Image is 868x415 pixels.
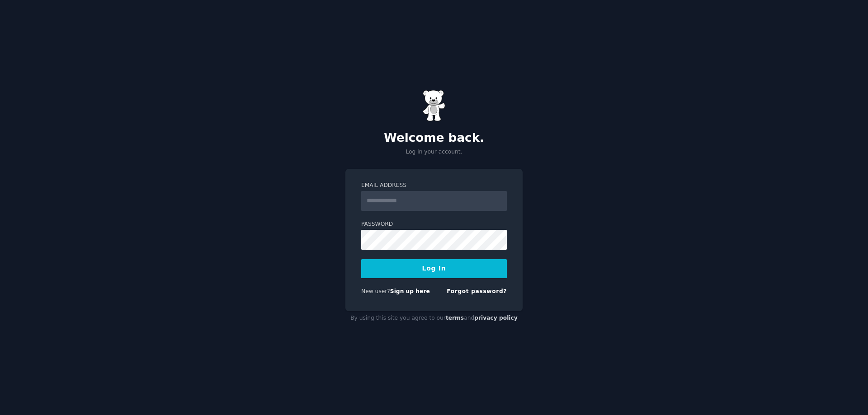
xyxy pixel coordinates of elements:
h2: Welcome back. [345,131,523,145]
a: Forgot password? [447,288,507,294]
a: Sign up here [390,288,430,294]
a: terms [446,315,464,321]
span: New user? [361,288,390,294]
div: By using this site you agree to our and [345,311,523,326]
button: Log In [361,259,507,278]
label: Password [361,220,507,228]
a: privacy policy [474,315,518,321]
label: Email Address [361,182,507,190]
p: Log in your account. [345,148,523,156]
img: Gummy Bear [423,90,445,121]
